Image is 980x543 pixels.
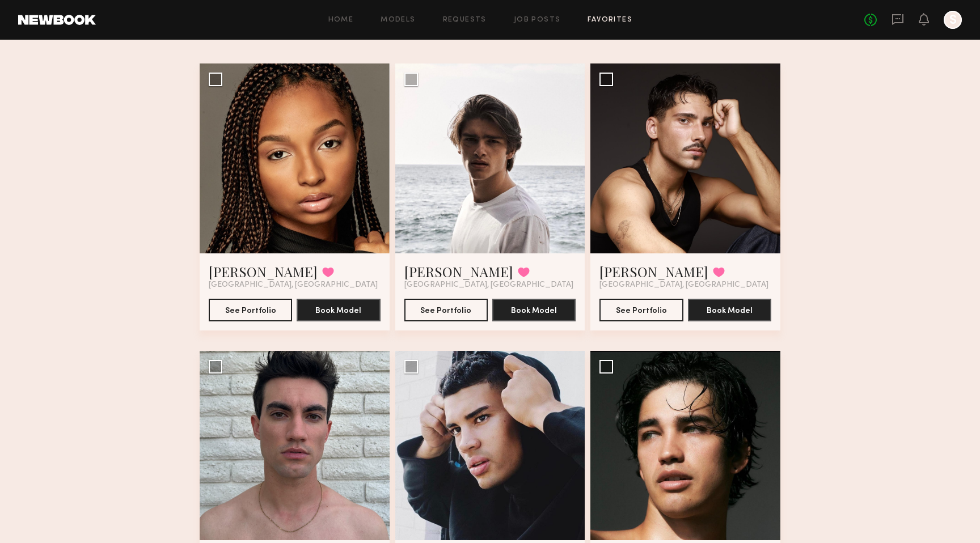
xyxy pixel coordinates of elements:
a: Book Model [492,305,576,315]
a: Job Posts [514,16,561,24]
a: Home [328,16,354,24]
span: [GEOGRAPHIC_DATA], [GEOGRAPHIC_DATA] [599,281,768,290]
a: Book Model [688,305,771,315]
button: See Portfolio [209,299,292,321]
button: Book Model [492,299,576,321]
button: See Portfolio [404,299,488,321]
a: Models [381,16,415,24]
a: Favorites [588,16,632,24]
a: S [944,11,962,29]
span: [GEOGRAPHIC_DATA], [GEOGRAPHIC_DATA] [209,281,378,290]
a: [PERSON_NAME] [599,262,708,281]
button: See Portfolio [599,299,683,321]
button: Book Model [297,299,380,321]
a: Requests [443,16,487,24]
span: [GEOGRAPHIC_DATA], [GEOGRAPHIC_DATA] [404,281,573,290]
a: [PERSON_NAME] [404,262,513,281]
button: Book Model [688,299,771,321]
a: Book Model [297,305,380,315]
a: [PERSON_NAME] [209,262,318,281]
